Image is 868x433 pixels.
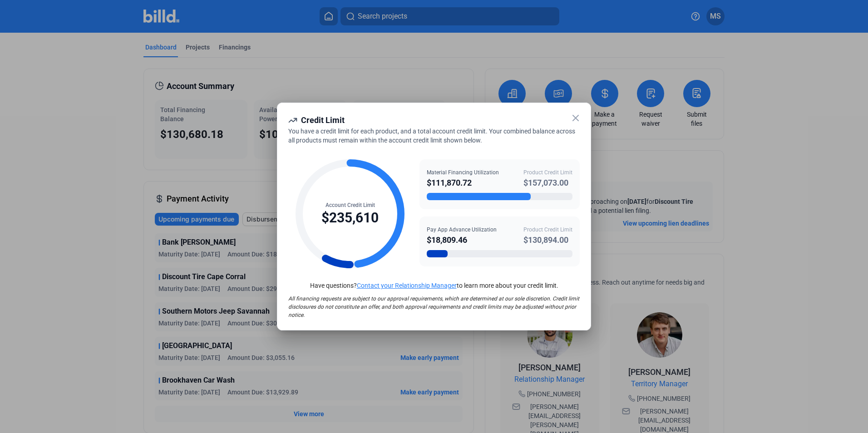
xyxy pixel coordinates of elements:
div: $157,073.00 [523,177,572,189]
span: All financing requests are subject to our approval requirements, which are determined at our sole... [288,295,579,318]
div: $235,610 [321,209,379,226]
span: Credit Limit [301,115,345,125]
div: Product Credit Limit [523,226,572,234]
div: Account Credit Limit [321,201,379,209]
div: $18,809.46 [427,234,497,246]
div: $130,894.00 [523,234,572,246]
div: Pay App Advance Utilization [427,226,497,234]
span: Have questions? to learn more about your credit limit. [310,282,558,289]
span: You have a credit limit for each product, and a total account credit limit. Your combined balance... [288,128,575,144]
div: $111,870.72 [427,177,499,189]
div: Product Credit Limit [523,168,572,177]
div: Material Financing Utilization [427,168,499,177]
a: Contact your Relationship Manager [357,282,457,289]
